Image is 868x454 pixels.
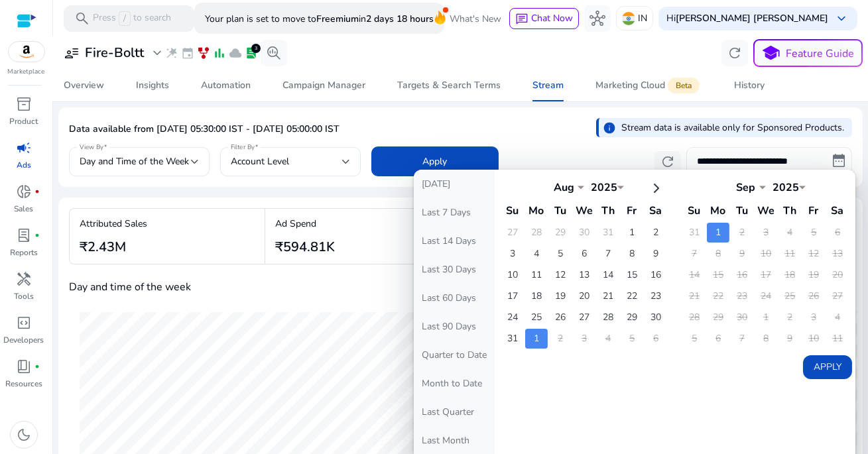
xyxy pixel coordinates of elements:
[721,40,748,66] button: refresh
[316,13,359,25] b: Freemium
[64,81,104,90] div: Overview
[603,121,616,135] span: info
[9,42,44,62] img: amazon.svg
[584,180,624,195] div: 2025
[80,217,147,231] p: Attributed Sales
[414,198,495,227] button: Last 7 Days
[16,184,32,199] span: donut_small
[450,7,501,30] span: What's New
[676,12,828,25] b: [PERSON_NAME] [PERSON_NAME]
[69,123,340,136] p: Data available from [DATE] 05:30:00 IST - [DATE] 05:00:00 IST
[231,142,255,152] mat-label: Filter By
[5,378,42,390] p: Resources
[397,81,501,90] div: Targets & Search Terms
[371,146,499,176] button: Apply
[16,140,32,156] span: campaign
[93,11,171,26] p: Press to search
[149,45,165,61] span: expand_more
[10,115,38,127] p: Product
[275,217,335,231] p: Ad Spend
[80,239,147,255] h3: ₹2.43M
[414,369,495,398] button: Month to Date
[201,81,251,90] div: Automation
[16,227,32,243] span: lab_profile
[509,8,579,29] button: chatChat Now
[251,44,261,53] div: 3
[14,290,34,302] p: Tools
[666,14,828,23] p: Hi
[834,11,849,27] span: keyboard_arrow_down
[366,13,434,25] b: 2 days 18 hours
[165,46,178,60] span: wand_stars
[622,12,635,25] img: in.svg
[414,312,495,341] button: Last 90 Days
[414,341,495,369] button: Quarter to Date
[16,271,32,287] span: handyman
[8,67,45,77] p: Marketplace
[4,334,44,346] p: Developers
[668,78,700,93] span: Beta
[727,45,743,61] span: refresh
[414,255,495,284] button: Last 30 Days
[734,81,765,90] div: History
[595,80,702,91] div: Marketing Cloud
[80,155,189,168] span: Day and Time of the Week
[64,45,80,61] span: user_attributes
[34,233,40,238] span: fiber_manual_record
[16,96,32,112] span: inventory_2
[414,398,495,426] button: Last Quarter
[197,46,210,60] span: family_history
[16,359,32,374] span: book_4
[16,315,32,331] span: code_blocks
[10,247,38,258] p: Reports
[266,45,282,61] span: search_insights
[136,81,169,90] div: Insights
[544,180,584,195] div: Aug
[34,364,40,369] span: fiber_manual_record
[69,281,191,294] h4: Day and time of the week
[753,39,863,67] button: schoolFeature Guide
[282,81,365,90] div: Campaign Manager
[414,227,495,255] button: Last 14 Days
[205,7,434,30] p: Your plan is set to move to in
[229,46,242,60] span: cloud
[532,81,564,90] div: Stream
[85,45,144,61] h3: Fire-Boltt
[15,203,34,215] p: Sales
[414,170,495,198] button: [DATE]
[654,151,681,172] button: refresh
[660,154,676,170] span: refresh
[34,189,40,194] span: fiber_manual_record
[531,12,573,25] span: Chat Now
[275,239,335,255] h3: ₹594.81K
[803,355,852,379] button: Apply
[181,46,194,60] span: event
[726,180,766,195] div: Sep
[766,180,806,195] div: 2025
[638,7,647,30] p: IN
[245,46,258,60] span: lab_profile
[261,40,287,66] button: search_insights
[762,44,781,63] span: school
[231,155,289,168] span: Account Level
[423,154,448,168] span: Apply
[621,121,844,135] p: Stream data is available only for Sponsored Products.
[17,159,31,171] p: Ads
[584,5,611,32] button: hub
[119,11,131,26] span: /
[74,11,90,27] span: search
[589,11,605,27] span: hub
[213,46,226,60] span: bar_chart
[414,284,495,312] button: Last 60 Days
[16,427,32,443] span: dark_mode
[515,13,528,26] span: chat
[786,46,855,62] p: Feature Guide
[80,142,104,152] mat-label: View By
